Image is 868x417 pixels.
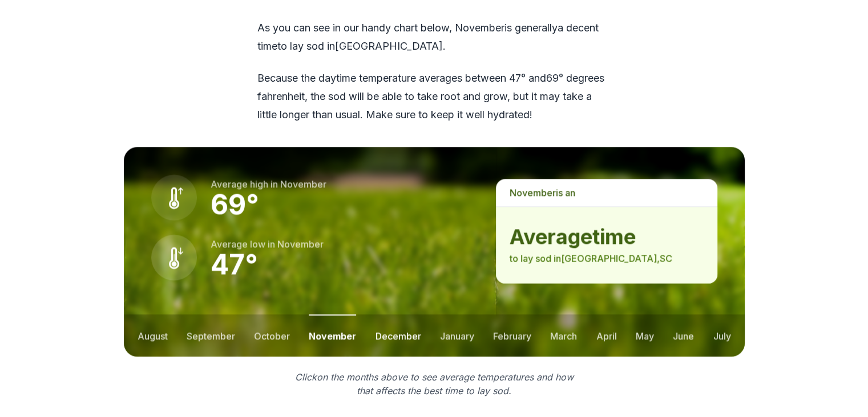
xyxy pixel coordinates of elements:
[510,187,556,198] span: november
[254,314,290,356] button: october
[493,314,531,356] button: february
[636,314,654,356] button: may
[455,22,504,34] span: november
[257,19,611,124] div: As you can see in our handy chart below, is generally a decent time to lay sod in [GEOGRAPHIC_DAT...
[211,177,326,191] p: Average high in
[257,69,611,124] p: Because the daytime temperature averages between 47 ° and 69 ° degrees fahrenheit, the sod will b...
[280,178,326,190] span: november
[596,314,617,356] button: april
[550,314,577,356] button: march
[211,247,258,281] strong: 47 °
[496,179,717,206] p: is a n
[138,314,168,356] button: august
[510,251,703,265] p: to lay sod in [GEOGRAPHIC_DATA] , SC
[309,314,356,356] button: november
[277,238,324,250] span: november
[211,237,324,251] p: Average low in
[510,225,703,248] strong: average time
[187,314,235,356] button: september
[713,314,730,356] button: july
[440,314,474,356] button: january
[211,187,259,221] strong: 69 °
[288,370,580,398] p: Click on the months above to see average temperatures and how that affects the best time to lay sod.
[673,314,694,356] button: june
[376,314,421,356] button: december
